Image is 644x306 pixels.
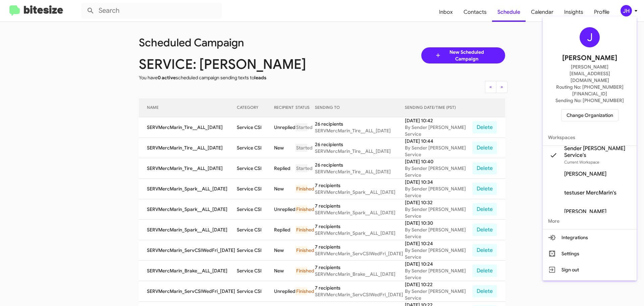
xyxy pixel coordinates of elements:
span: [PERSON_NAME] [564,171,606,177]
span: [PERSON_NAME] [562,53,617,63]
span: [PERSON_NAME] [564,208,606,215]
span: More [543,213,637,229]
span: Sender [PERSON_NAME] Service's [564,145,631,159]
button: Change Organization [561,109,619,121]
div: J [580,27,600,47]
span: testuser MercMarin's [564,189,616,196]
span: Change Organization [567,110,613,121]
button: Sign out [543,262,637,278]
span: Current Workspace [564,160,599,165]
span: Workspaces [543,129,637,145]
span: Sending No: [PHONE_NUMBER] [555,97,624,104]
span: Routing No: [PHONE_NUMBER][FINANCIAL_ID] [551,84,629,97]
button: Integrations [543,229,637,246]
button: Settings [543,246,637,262]
span: [PERSON_NAME][EMAIL_ADDRESS][DOMAIN_NAME] [551,63,629,84]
